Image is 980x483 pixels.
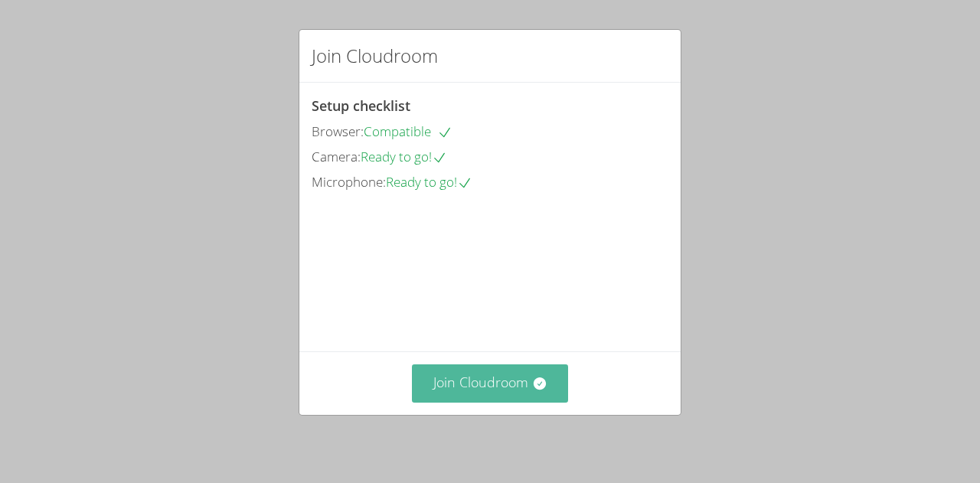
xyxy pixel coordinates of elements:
span: Setup checklist [312,96,410,115]
button: Join Cloudroom [412,364,569,402]
span: Ready to go! [361,148,447,165]
span: Microphone: [312,173,386,191]
span: Browser: [312,122,364,140]
span: Compatible [364,122,452,140]
span: Ready to go! [386,173,472,191]
span: Camera: [312,148,361,165]
h2: Join Cloudroom [312,42,438,70]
